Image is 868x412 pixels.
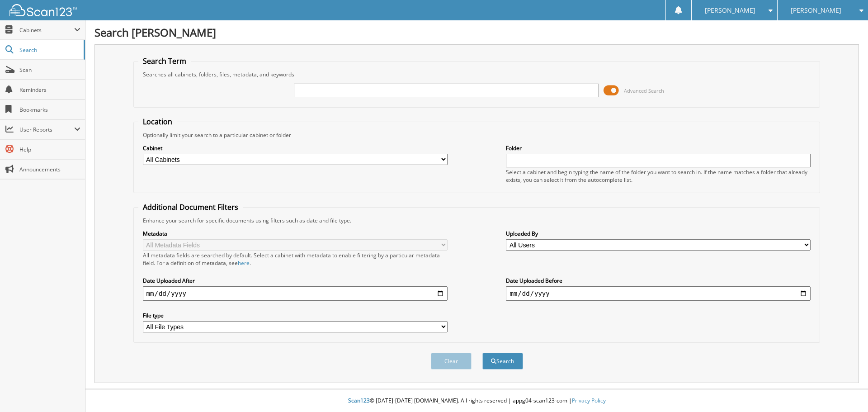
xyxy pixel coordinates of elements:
legend: Additional Document Filters [138,202,243,212]
label: Date Uploaded Before [506,277,811,284]
span: Bookmarks [19,106,80,114]
span: Advanced Search [624,87,664,94]
div: Optionally limit your search to a particular cabinet or folder [138,131,816,139]
label: Uploaded By [506,230,811,237]
span: Help [19,146,80,153]
span: [PERSON_NAME] [705,8,755,13]
div: Select a cabinet and begin typing the name of the folder you want to search in. If the name match... [506,168,811,184]
legend: Search Term [138,56,191,66]
a: Privacy Policy [572,397,606,404]
span: Search [19,46,79,54]
button: Search [482,353,523,369]
label: Cabinet [143,144,448,152]
div: Searches all cabinets, folders, files, metadata, and keywords [138,71,816,78]
span: User Reports [19,126,74,133]
span: Reminders [19,86,80,94]
span: Cabinets [19,26,74,34]
span: Scan [19,66,80,74]
h1: Search [PERSON_NAME] [94,25,859,40]
input: end [506,286,811,301]
div: All metadata fields are searched by default. Select a cabinet with metadata to enable filtering b... [143,251,448,267]
div: © [DATE]-[DATE] [DOMAIN_NAME]. All rights reserved | appg04-scan123-com | [85,390,868,412]
button: Clear [431,353,472,369]
span: [PERSON_NAME] [791,8,841,13]
label: Date Uploaded After [143,277,448,284]
label: Folder [506,144,811,152]
label: File type [143,312,448,319]
a: here [238,259,250,267]
span: Scan123 [348,397,370,404]
input: start [143,286,448,301]
span: Announcements [19,166,80,173]
div: Enhance your search for specific documents using filters such as date and file type. [138,217,816,224]
label: Metadata [143,230,448,237]
legend: Location [138,117,177,127]
img: scan123-logo-white.svg [9,4,77,16]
